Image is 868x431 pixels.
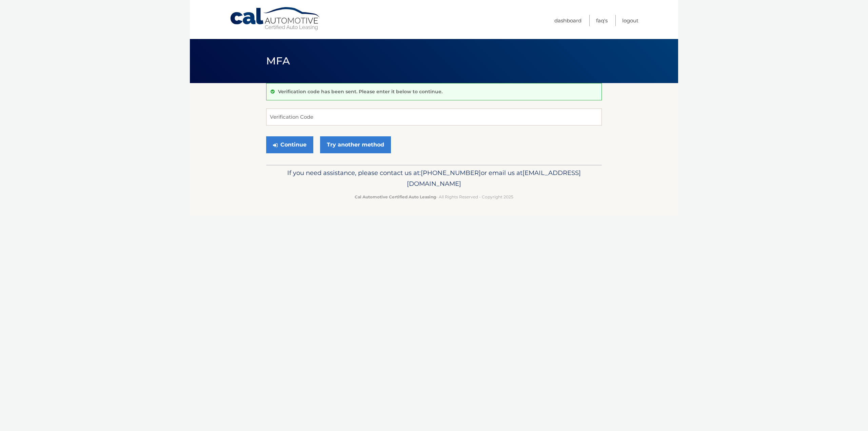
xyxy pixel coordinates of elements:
span: [PHONE_NUMBER] [421,169,481,177]
p: Verification code has been sent. Please enter it below to continue. [278,89,442,95]
a: Logout [622,15,638,26]
a: Try another method [320,136,391,153]
span: [EMAIL_ADDRESS][DOMAIN_NAME] [407,169,581,188]
a: FAQ's [596,15,608,26]
a: Dashboard [554,15,581,26]
button: Continue [266,136,313,153]
span: MFA [266,55,290,67]
p: If you need assistance, please contact us at: or email us at [271,168,597,189]
strong: Cal Automotive Certified Auto Leasing [355,194,436,199]
a: Cal Automotive [230,7,321,31]
input: Verification Code [266,109,602,125]
p: - All Rights Reserved - Copyright 2025 [271,193,597,200]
